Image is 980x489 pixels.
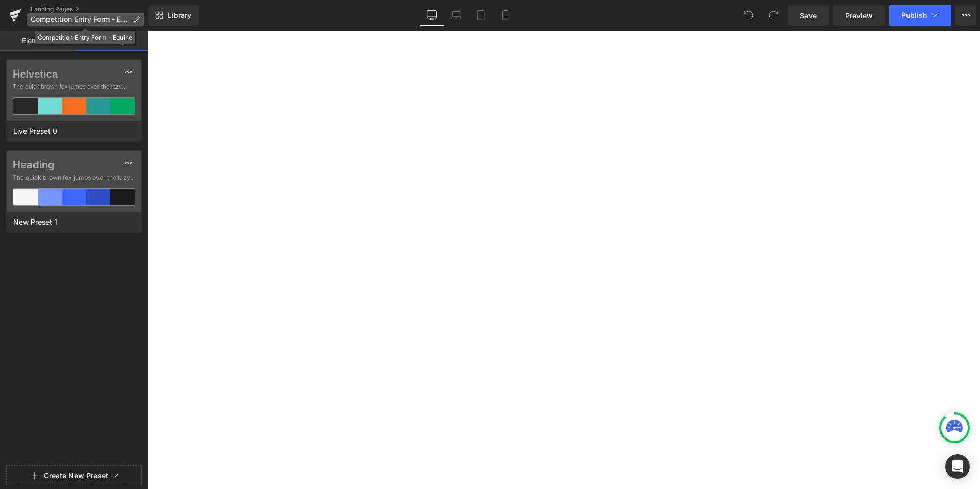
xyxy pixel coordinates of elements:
[148,5,199,26] a: New Library
[469,5,493,26] a: Tablet
[44,465,108,486] button: Create New Preset
[420,5,444,26] a: Desktop
[763,5,783,26] button: Redo
[901,11,927,19] span: Publish
[955,5,976,26] button: More
[800,10,817,21] span: Save
[13,159,135,171] label: Heading
[13,68,135,80] label: Helvetica
[31,15,129,23] span: Competition Entry Form - Equine
[13,173,135,182] span: The quick brown fox jumps over the lazy...
[167,11,191,20] span: Library
[13,82,135,91] span: The quick brown fox jumps over the lazy...
[38,32,132,43] div: Competition Entry Form - Equine
[945,454,970,479] div: Open Intercom Messenger
[31,5,148,13] a: Landing Pages
[444,5,469,26] a: Laptop
[493,5,518,26] a: Mobile
[11,125,60,138] span: Live Preset 0
[739,5,759,26] button: Undo
[889,5,951,26] button: Publish
[11,215,60,229] span: New Preset 1
[845,10,873,21] span: Preview
[833,5,885,26] a: Preview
